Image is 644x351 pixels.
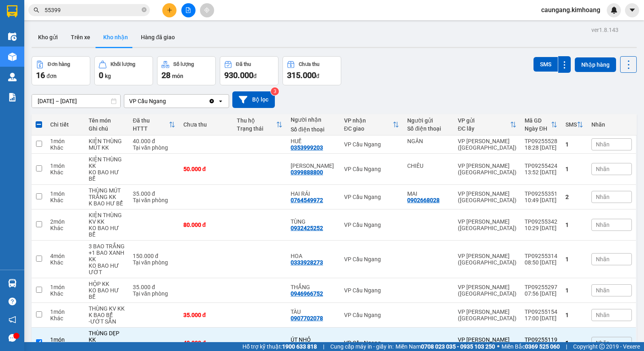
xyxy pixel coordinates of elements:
[8,53,17,61] img: warehouse-icon
[596,166,610,172] span: Nhãn
[525,336,557,343] div: TP09255119
[233,114,287,135] th: Toggle SortBy
[237,125,276,132] div: Trạng thái
[208,98,215,104] svg: Clear value
[291,309,336,315] div: TÀU
[407,163,450,169] div: CHIÊU
[525,138,557,144] div: TP09255528
[421,343,495,350] strong: 0708 023 035 - 0935 103 250
[454,114,521,135] th: Toggle SortBy
[50,144,81,151] div: Khác
[232,91,275,108] button: Bộ lọc
[185,7,191,13] span: file-add
[407,197,440,203] div: 0902668028
[133,284,175,290] div: 35.000 đ
[50,290,81,297] div: Khác
[561,114,587,135] th: Toggle SortBy
[32,95,120,108] input: Select a date range.
[407,190,450,197] div: MAI
[282,343,317,350] strong: 1900 633 818
[525,163,557,169] div: TP09255424
[458,190,516,203] div: VP [PERSON_NAME] ([GEOGRAPHIC_DATA])
[566,342,567,351] span: |
[7,5,17,17] img: logo-vxr
[525,259,557,266] div: 08:50 [DATE]
[167,7,172,13] span: plus
[89,262,125,275] div: KO BAO HƯ ƯỚT
[50,138,81,144] div: 1 món
[50,259,81,266] div: Khác
[133,144,175,151] div: Tại văn phòng
[591,121,632,128] div: Nhãn
[36,70,45,80] span: 16
[458,336,516,349] div: VP [PERSON_NAME] ([GEOGRAPHIC_DATA])
[220,56,278,85] button: Đã thu930.000đ
[105,73,111,79] span: kg
[344,287,399,294] div: VP Cầu Ngang
[525,284,557,290] div: TP09255297
[183,166,229,172] div: 50.000 đ
[142,6,147,14] span: close-circle
[133,138,175,144] div: 40.000 đ
[596,340,610,346] span: Nhãn
[596,287,610,294] span: Nhãn
[533,57,558,72] button: SMS
[565,222,583,228] div: 1
[89,243,125,262] div: 3 BAO TRẮNG +1 BAO XANH KK
[407,138,450,144] div: NGÂN
[64,27,97,47] button: Trên xe
[183,121,229,128] div: Chưa thu
[291,336,336,343] div: ÚT NHỎ
[525,169,557,175] div: 13:52 [DATE]
[340,114,403,135] th: Toggle SortBy
[50,225,81,231] div: Khác
[525,343,560,350] strong: 0369 525 060
[181,3,196,17] button: file-add
[535,5,607,15] span: caungang.kimhoang
[34,7,39,13] span: search
[50,309,81,315] div: 1 món
[525,190,557,197] div: TP09255351
[565,166,583,172] div: 1
[291,284,336,290] div: THẮNG
[133,253,175,259] div: 150.000 đ
[111,61,135,67] div: Khối lượng
[344,340,399,346] div: VP Cầu Ngang
[591,25,618,34] div: ver 1.8.143
[50,190,81,197] div: 1 món
[157,56,216,85] button: Số lượng28món
[32,56,90,85] button: Đơn hàng16đơn
[133,190,175,197] div: 35.000 đ
[525,197,557,203] div: 10:49 [DATE]
[172,73,183,79] span: món
[344,125,393,132] div: ĐC giao
[89,156,125,169] div: KIỆN THÙNG KK
[133,259,175,266] div: Tại văn phòng
[521,114,561,135] th: Toggle SortBy
[525,309,557,315] div: TP09255154
[89,117,125,124] div: Tên món
[133,125,169,132] div: HTTT
[8,93,17,101] img: solution-icon
[525,225,557,231] div: 10:29 [DATE]
[525,218,557,225] div: TP09255342
[299,61,319,67] div: Chưa thu
[596,256,610,262] span: Nhãn
[167,97,168,105] input: Selected VP Cầu Ngang.
[9,334,16,342] span: message
[97,27,134,47] button: Kho nhận
[323,342,324,351] span: |
[236,61,251,67] div: Đã thu
[8,32,17,41] img: warehouse-icon
[291,163,336,169] div: KHẢ HÂN
[204,7,210,13] span: aim
[9,316,16,324] span: notification
[224,70,253,80] span: 930.000
[565,287,583,294] div: 1
[458,163,516,175] div: VP [PERSON_NAME] ([GEOGRAPHIC_DATA])
[458,253,516,266] div: VP [PERSON_NAME] ([GEOGRAPHIC_DATA])
[525,144,557,151] div: 18:28 [DATE]
[291,218,336,225] div: TÙNG
[129,114,179,135] th: Toggle SortBy
[133,197,175,203] div: Tại văn phòng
